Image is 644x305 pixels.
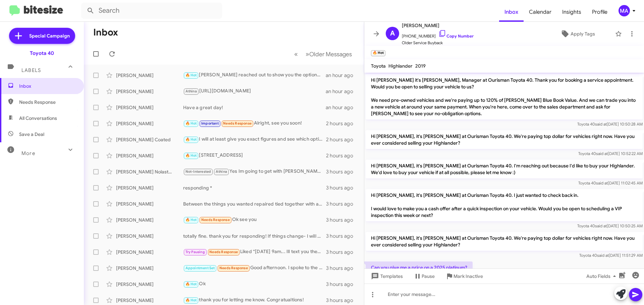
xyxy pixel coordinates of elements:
[402,40,474,46] span: Older Service Buyback
[116,168,183,175] div: [PERSON_NAME] Nolastname122406803
[116,233,183,239] div: [PERSON_NAME]
[581,270,624,282] button: Auto Fields
[366,189,643,221] p: Hi [PERSON_NAME], it's [PERSON_NAME] at Ourisman Toyota 40. I just wanted to check back in. I wou...
[388,63,413,69] span: Highlander
[408,270,440,282] button: Pause
[116,201,183,207] div: [PERSON_NAME]
[587,2,613,22] a: Profile
[366,160,643,178] p: Hi [PERSON_NAME], it's [PERSON_NAME] at Ourisman Toyota 40. I'm reaching out because I'd like to ...
[326,168,359,175] div: 3 hours ago
[219,266,248,270] span: Needs Response
[183,152,326,159] div: [STREET_ADDRESS]
[183,264,326,272] div: Good afternoon. I spoke to the Sales manager and the sales woman already. Thank you for your foll...
[19,115,57,122] span: All Conversations
[578,180,643,185] span: Toyota 40 [DATE] 11:02:45 AM
[223,121,252,126] span: Needs Response
[116,72,183,79] div: [PERSON_NAME]
[185,169,211,174] span: Not-Interested
[185,121,197,126] span: 🔥 Hot
[183,104,326,111] div: Have a great day!
[93,27,118,38] h1: Inbox
[402,21,474,29] span: [PERSON_NAME]
[524,2,557,22] a: Calendar
[326,184,359,191] div: 3 hours ago
[326,217,359,223] div: 3 hours ago
[619,5,630,16] div: MA
[116,217,183,223] div: [PERSON_NAME]
[19,83,76,89] span: Inbox
[183,184,326,191] div: responding *
[371,63,386,69] span: Toyota
[302,47,356,61] button: Next
[543,28,612,40] button: Apply Tags
[183,71,326,79] div: [PERSON_NAME] reached out to show you the options- did you get his message?
[116,184,183,191] div: [PERSON_NAME]
[596,180,608,185] span: said at
[577,122,643,127] span: Toyota 40 [DATE] 10:50:28 AM
[326,297,359,304] div: 3 hours ago
[557,2,587,22] a: Insights
[201,218,230,222] span: Needs Response
[596,151,608,156] span: said at
[216,169,227,174] span: Athina
[595,122,607,127] span: said at
[183,87,326,95] div: [URL][DOMAIN_NAME]
[185,89,197,93] span: Athina
[116,120,183,127] div: [PERSON_NAME]
[595,223,607,228] span: said at
[402,29,474,40] span: [PHONE_NUMBER]
[116,104,183,111] div: [PERSON_NAME]
[390,28,395,39] span: A
[9,28,75,44] a: Special Campaign
[116,136,183,143] div: [PERSON_NAME] Coated
[81,3,222,19] input: Search
[21,150,35,156] span: More
[185,298,197,302] span: 🔥 Hot
[116,265,183,272] div: [PERSON_NAME]
[453,270,483,282] span: Mark Inactive
[185,137,197,142] span: 🔥 Hot
[438,33,474,39] a: Copy Number
[183,248,326,256] div: Liked “[DATE] 9am... Ill text you then!”
[185,153,197,158] span: 🔥 Hot
[294,50,298,58] span: «
[185,250,205,254] span: Try Pausing
[440,270,488,282] button: Mark Inactive
[578,151,643,156] span: Toyota 40 [DATE] 10:52:22 AM
[499,2,524,22] a: Inbox
[185,282,197,286] span: 🔥 Hot
[326,120,359,127] div: 2 hours ago
[290,47,302,61] button: Previous
[183,201,326,207] div: Between the things you wanted repaired tied together with a discount- I just don't see how we can...
[326,233,359,239] div: 3 hours ago
[326,136,359,143] div: 2 hours ago
[19,131,44,138] span: Save a Deal
[326,72,359,79] div: an hour ago
[371,50,385,56] small: 🔥 Hot
[183,120,326,127] div: Alright, see you soon!
[326,88,359,95] div: an hour ago
[366,130,643,149] p: Hi [PERSON_NAME], it's [PERSON_NAME] at Ourisman Toyota 40. We're paying top dollar for vehicles ...
[30,50,54,57] div: Toyota 40
[613,5,637,16] button: MA
[366,232,643,251] p: Hi [PERSON_NAME], it's [PERSON_NAME] at Ourisman Toyota 40. We're paying top dollar for vehicles ...
[326,281,359,288] div: 3 hours ago
[116,88,183,95] div: [PERSON_NAME]
[326,152,359,159] div: 2 hours ago
[185,218,197,222] span: 🔥 Hot
[326,265,359,272] div: 3 hours ago
[29,32,70,39] span: Special Campaign
[183,168,326,175] div: Yes Im going to get with [PERSON_NAME] to get these answered
[306,50,309,58] span: »
[290,47,356,61] nav: Page navigation example
[201,121,219,126] span: Important
[116,249,183,255] div: [PERSON_NAME]
[364,270,408,282] button: Templates
[577,223,643,228] span: Toyota 40 [DATE] 10:50:25 AM
[185,73,197,77] span: 🔥 Hot
[586,270,619,282] span: Auto Fields
[116,281,183,288] div: [PERSON_NAME]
